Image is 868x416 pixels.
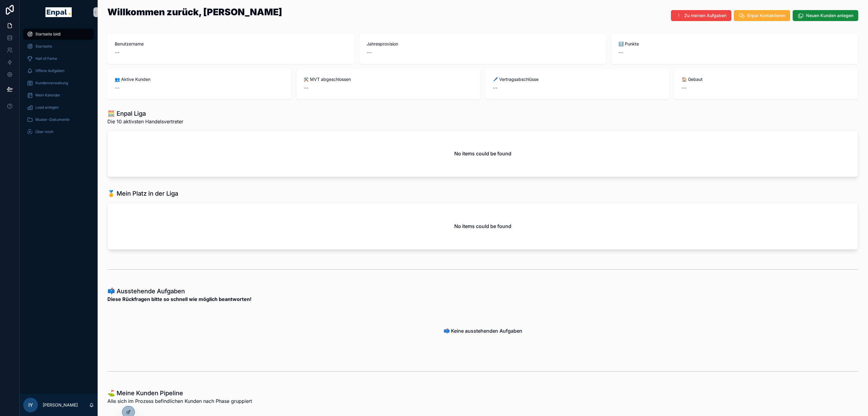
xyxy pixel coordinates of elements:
h1: ⛳ Meine Kunden Pipeline [107,389,252,397]
span: -- [304,84,308,92]
p: [PERSON_NAME] [43,402,78,408]
span: Hall of Fame [35,56,57,61]
span: -- [618,48,623,57]
button: Enpal Kontaktieren [734,10,790,21]
span: -- [367,48,372,57]
h1: 🧮 Enpal Liga [107,109,183,118]
div: scrollable content [20,24,98,145]
a: Mein Kalender [23,90,94,101]
span: Zu meinen Aufgaben [684,13,726,19]
span: Die 10 aktivsten Handelsvertreter [107,118,183,125]
span: Lead anlegen [35,105,59,110]
span: 🔝 Punkte [618,41,851,47]
span: Offene Aufgaben [35,68,64,73]
span: Kundenverwaltung [35,81,68,85]
span: ⚒️ MVT abgeschlossen [304,76,473,82]
span: Enpal Kontaktieren [747,13,785,19]
a: Muster-Dokumente [23,114,94,125]
a: Lead anlegen [23,102,94,113]
span: -- [682,84,686,92]
h1: 🏅 Mein Platz in der Liga [107,189,178,198]
span: Startseite (old) [35,32,61,37]
a: Hall of Fame [23,53,94,64]
span: Startseite [35,44,52,49]
span: 🖊️ Vertragsabschlüsse [493,76,662,82]
span: -- [493,84,498,92]
a: Kundenverwaltung [23,78,94,89]
a: Startseite (old) [23,29,94,40]
h2: 📫 Keine ausstehenden Aufgaben [444,327,522,335]
span: Alle sich im Prozess befindlichen Kunden nach Phase gruppiert [107,397,252,405]
span: -- [115,48,120,57]
span: Mein Kalender [35,93,60,98]
span: Neuen Kunden anlegen [806,13,853,19]
img: App logo [45,7,71,17]
button: Neuen Kunden anlegen [793,10,858,21]
span: 🏠 Gebaut [682,76,851,82]
button: Zu meinen Aufgaben [671,10,731,21]
span: -- [115,84,120,92]
span: 👥 Aktive Kunden [115,76,284,82]
a: Über mich [23,126,94,137]
span: Benutzername [115,41,347,47]
h2: No items could be found [454,222,511,230]
span: Muster-Dokumente [35,117,70,122]
h1: 📫 Ausstehende Aufgaben [107,287,251,295]
a: Startseite [23,41,94,52]
a: Offene Aufgaben [23,65,94,76]
strong: Diese Rückfragen bitte so schnell wie möglich beantworten! [107,295,251,303]
span: Jahresprovision [367,41,599,47]
h1: Willkommen zurück, [PERSON_NAME] [107,7,282,16]
span: IY [28,401,33,409]
span: Über mich [35,129,53,134]
h2: No items could be found [454,150,511,157]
